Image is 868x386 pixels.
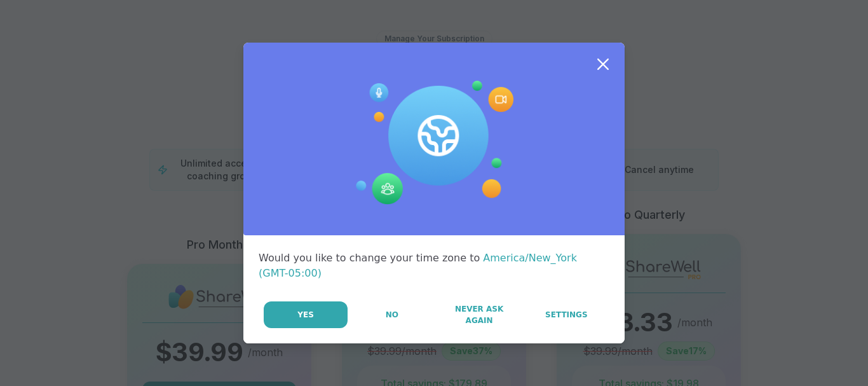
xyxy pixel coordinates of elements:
span: America/New_York (GMT-05:00) [259,252,577,279]
button: Never Ask Again [436,301,522,328]
span: Yes [297,309,314,321]
a: Settings [524,301,609,328]
button: Yes [264,301,348,328]
div: Would you like to change your time zone to [259,251,609,281]
button: No [349,301,435,328]
img: Session Experience [355,81,513,205]
span: Never Ask Again [442,303,515,326]
span: Settings [545,309,588,321]
span: No [386,309,398,321]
